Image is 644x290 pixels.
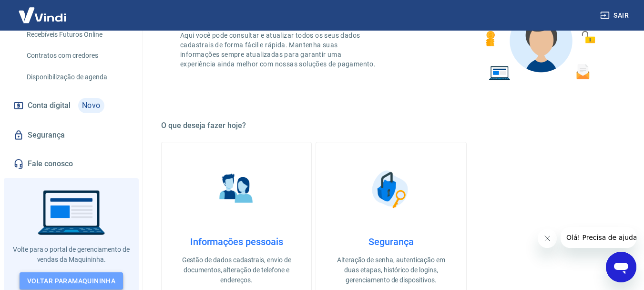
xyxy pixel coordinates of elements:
[180,31,378,69] p: Aqui você pode consultar e atualizar todos os seus dados cadastrais de forma fácil e rápida. Mant...
[561,227,636,248] iframe: Mensagem da empresa
[177,255,296,285] p: Gestão de dados cadastrais, envio de documentos, alteração de telefone e endereços.
[78,98,104,113] span: Novo
[331,236,450,247] h4: Segurança
[6,7,80,14] span: Olá! Precisa de ajuda?
[11,153,131,174] a: Fale conosco
[606,252,636,282] iframe: Botão para abrir a janela de mensagens
[20,272,123,290] a: Voltar paraMaquininha
[23,67,131,87] a: Disponibilização de agenda
[161,121,621,130] h5: O que deseja fazer hoje?
[367,165,415,213] img: Segurança
[598,7,633,24] button: Sair
[11,0,73,30] img: Vindi
[331,255,450,285] p: Alteração de senha, autenticação em duas etapas, histórico de logins, gerenciamento de dispositivos.
[538,229,557,248] iframe: Fechar mensagem
[177,236,296,247] h4: Informações pessoais
[213,165,260,213] img: Informações pessoais
[23,46,131,65] a: Contratos com credores
[11,94,131,117] a: Conta digitalNovo
[28,99,71,112] span: Conta digital
[23,25,131,44] a: Recebíveis Futuros Online
[11,125,131,146] a: Segurança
